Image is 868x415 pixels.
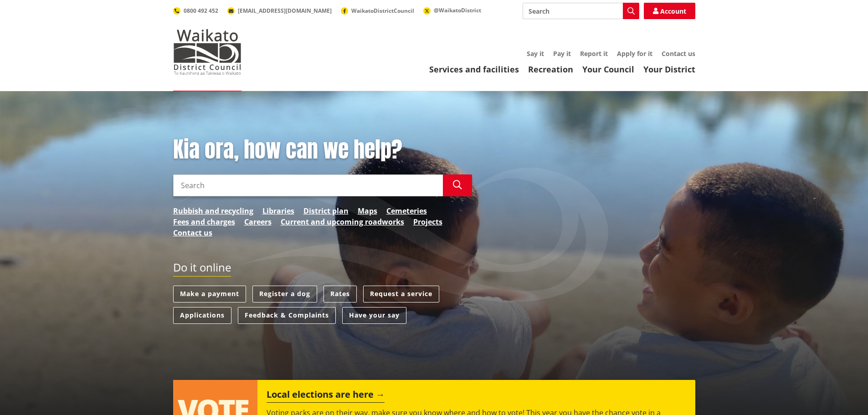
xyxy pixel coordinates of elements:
[553,49,571,58] a: Pay it
[173,286,246,302] a: Make a payment
[342,307,406,324] a: Have your say
[173,7,218,15] a: 0800 492 452
[303,205,349,216] a: District plan
[341,7,414,15] a: WaikatoDistrictCouncil
[434,6,481,14] span: @WaikatoDistrict
[173,307,231,324] a: Applications
[523,3,639,19] input: Search input
[580,49,608,58] a: Report it
[173,29,241,75] img: Waikato District Council - Te Kaunihera aa Takiwaa o Waikato
[173,216,235,227] a: Fees and charges
[238,307,336,324] a: Feedback & Complaints
[386,205,427,216] a: Cemeteries
[262,205,294,216] a: Libraries
[227,7,332,15] a: [EMAIL_ADDRESS][DOMAIN_NAME]
[429,64,519,75] a: Services and facilities
[173,205,253,216] a: Rubbish and recycling
[528,64,573,75] a: Recreation
[173,261,231,277] h2: Do it online
[252,286,317,302] a: Register a dog
[363,286,439,302] a: Request a service
[184,7,218,15] span: 0800 492 452
[173,174,443,196] input: Search input
[173,137,472,163] h1: Kia ora, how can we help?
[582,64,634,75] a: Your Council
[644,3,695,19] a: Account
[662,49,695,58] a: Contact us
[244,216,272,227] a: Careers
[267,389,385,403] h2: Local elections are here
[413,216,442,227] a: Projects
[238,7,332,15] span: [EMAIL_ADDRESS][DOMAIN_NAME]
[527,49,544,58] a: Say it
[358,205,377,216] a: Maps
[351,7,414,15] span: WaikatoDistrictCouncil
[173,227,212,238] a: Contact us
[617,49,652,58] a: Apply for it
[423,6,481,14] a: @WaikatoDistrict
[643,64,695,75] a: Your District
[281,216,404,227] a: Current and upcoming roadworks
[324,286,357,302] a: Rates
